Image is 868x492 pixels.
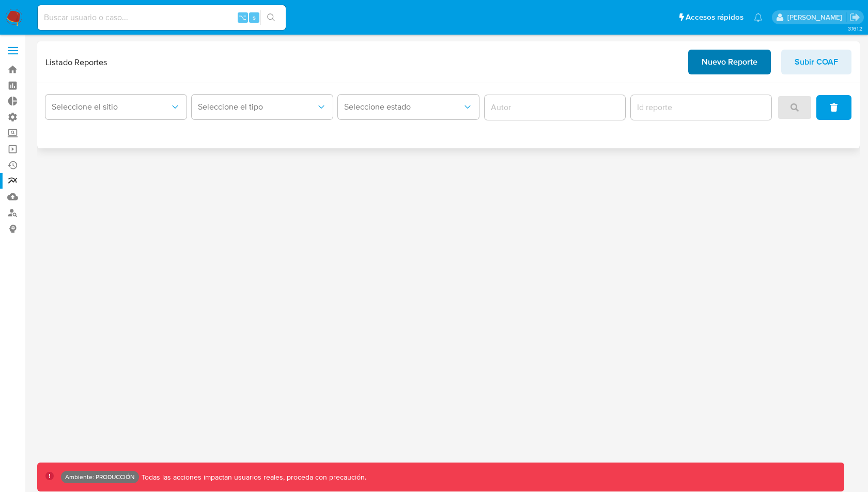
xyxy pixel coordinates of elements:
[253,12,256,22] span: s
[65,475,135,479] p: Ambiente: PRODUCCIÓN
[754,13,763,22] a: Notificaciones
[849,12,860,23] a: Salir
[787,12,846,22] p: ramiro.carbonell@mercadolibre.com.co
[686,12,743,23] span: Accesos rápidos
[38,11,286,24] input: Buscar usuario o caso...
[239,12,246,22] span: ⌥
[260,10,282,25] button: search-icon
[139,472,366,482] p: Todas las acciones impactan usuarios reales, proceda con precaución.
